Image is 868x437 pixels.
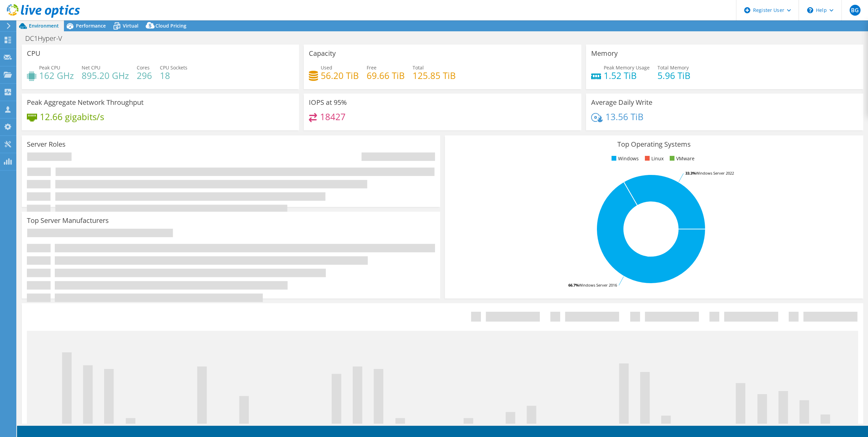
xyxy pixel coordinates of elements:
[27,217,109,224] h3: Top Server Manufacturers
[40,113,104,120] h4: 12.66 gigabits/s
[320,113,346,120] h4: 18427
[367,72,405,79] h4: 69.66 TiB
[605,113,644,120] h4: 13.56 TiB
[657,64,689,71] span: Total Memory
[591,99,652,106] h3: Average Daily Write
[137,64,150,71] span: Cores
[685,171,696,176] tspan: 33.3%
[321,72,359,79] h4: 56.20 TiB
[27,99,144,106] h3: Peak Aggregate Network Throughput
[668,155,695,162] li: VMware
[413,64,424,71] span: Total
[604,64,650,71] span: Peak Memory Usage
[39,72,74,79] h4: 162 GHz
[29,22,59,29] span: Environment
[160,72,187,79] h4: 18
[604,72,650,79] h4: 1.52 TiB
[137,72,152,79] h4: 296
[39,64,60,71] span: Peak CPU
[123,22,138,29] span: Virtual
[696,171,734,176] tspan: Windows Server 2022
[82,64,100,71] span: Net CPU
[82,72,129,79] h4: 895.20 GHz
[610,155,639,162] li: Windows
[27,141,66,148] h3: Server Roles
[807,7,813,13] svg: \n
[160,64,187,71] span: CPU Sockets
[155,22,186,29] span: Cloud Pricing
[643,155,664,162] li: Linux
[309,50,336,57] h3: Capacity
[27,50,40,57] h3: CPU
[309,99,347,106] h3: IOPS at 95%
[367,64,377,71] span: Free
[22,35,73,42] h1: DC1Hyper-V
[850,5,861,16] span: BG
[568,282,579,288] tspan: 66.7%
[76,22,106,29] span: Performance
[579,282,617,288] tspan: Windows Server 2016
[321,64,332,71] span: Used
[591,50,618,57] h3: Memory
[657,72,690,79] h4: 5.96 TiB
[450,141,858,148] h3: Top Operating Systems
[413,72,456,79] h4: 125.85 TiB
